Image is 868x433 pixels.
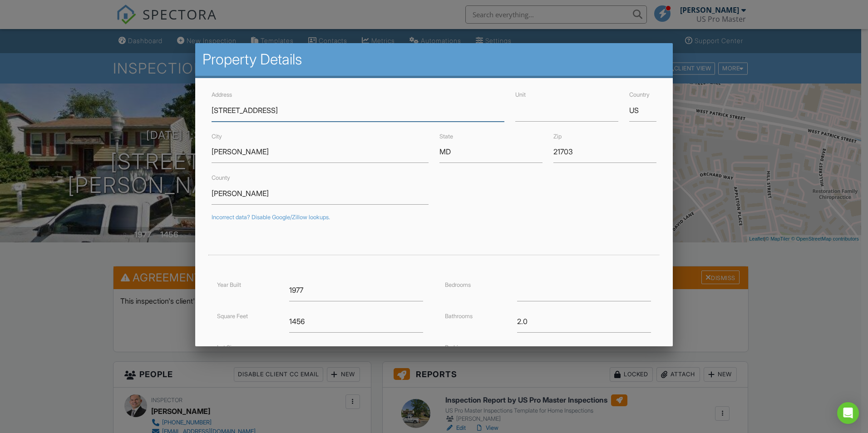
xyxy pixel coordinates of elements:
label: Country [629,91,650,98]
label: Bathrooms [445,313,473,320]
label: Year Built [217,281,241,288]
label: County [212,174,230,181]
h2: Property Details [202,50,666,69]
label: State [439,133,453,140]
div: Open Intercom Messenger [837,402,859,424]
label: City [212,133,222,140]
label: Square Feet [217,313,248,320]
label: Parking [445,344,464,351]
div: Incorrect data? Disable Google/Zillow lookups. [212,214,656,221]
label: Bedrooms [445,281,471,288]
label: Unit [515,91,526,98]
label: Lot Size [217,344,237,351]
label: Zip [553,133,562,140]
label: Address [212,91,232,98]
